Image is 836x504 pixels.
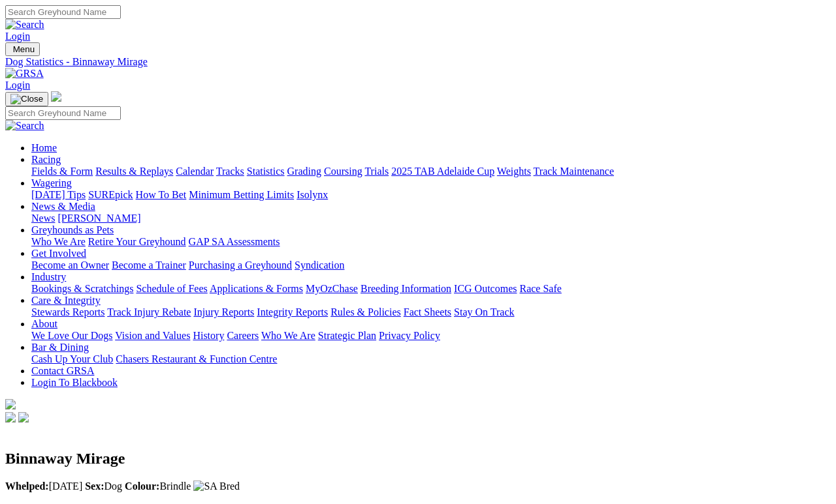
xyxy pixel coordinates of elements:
[18,412,29,422] img: twitter.svg
[85,481,122,492] span: Dog
[31,306,831,318] div: Care & Integrity
[295,259,344,271] a: Syndication
[379,330,440,341] a: Privacy Policy
[31,213,55,224] a: News
[31,189,831,201] div: Wagering
[5,42,40,56] button: Toggle navigation
[125,481,191,492] span: Brindle
[31,177,72,188] a: Wagering
[193,306,254,318] a: Injury Reports
[88,236,186,247] a: Retire Your Greyhound
[5,80,30,91] a: Login
[5,450,831,467] h2: Binnaway Mirage
[227,330,259,341] a: Careers
[519,283,561,294] a: Race Safe
[31,306,104,318] a: Stewards Reports
[454,283,517,294] a: ICG Outcomes
[189,189,294,200] a: Minimum Betting Limits
[5,31,30,42] a: Login
[391,166,494,177] a: 2025 TAB Adelaide Cup
[5,412,16,422] img: facebook.svg
[13,44,35,54] span: Menu
[51,91,61,102] img: logo-grsa-white.png
[31,295,101,306] a: Care & Integrity
[189,236,280,247] a: GAP SA Assessments
[5,399,16,409] img: logo-grsa-white.png
[193,481,240,492] img: SA Bred
[95,166,173,177] a: Results & Replays
[5,481,82,492] span: [DATE]
[85,481,104,492] b: Sex:
[261,330,315,341] a: Who We Are
[497,166,531,177] a: Weights
[31,201,95,212] a: News & Media
[31,283,831,295] div: Industry
[257,306,328,318] a: Integrity Reports
[454,306,514,318] a: Stay On Track
[361,283,451,294] a: Breeding Information
[5,120,44,132] img: Search
[31,142,57,153] a: Home
[31,318,57,329] a: About
[210,283,303,294] a: Applications & Forms
[31,166,93,177] a: Fields & Form
[57,213,140,224] a: [PERSON_NAME]
[31,189,86,200] a: [DATE] Tips
[31,353,113,364] a: Cash Up Your Club
[31,213,831,224] div: News & Media
[5,68,44,80] img: GRSA
[31,166,831,177] div: Racing
[31,236,831,248] div: Greyhounds as Pets
[31,259,831,271] div: Get Involved
[10,94,43,104] img: Close
[31,342,89,353] a: Bar & Dining
[112,259,186,271] a: Become a Trainer
[31,224,114,235] a: Greyhounds as Pets
[297,189,328,200] a: Isolynx
[176,166,214,177] a: Calendar
[404,306,451,318] a: Fact Sheets
[5,106,121,120] input: Search
[31,248,86,259] a: Get Involved
[31,271,66,282] a: Industry
[31,353,831,365] div: Bar & Dining
[88,189,133,200] a: SUREpick
[31,259,109,271] a: Become an Owner
[324,166,362,177] a: Coursing
[193,330,224,341] a: History
[189,259,292,271] a: Purchasing a Greyhound
[31,365,94,376] a: Contact GRSA
[247,166,285,177] a: Statistics
[287,166,321,177] a: Grading
[125,481,159,492] b: Colour:
[136,283,207,294] a: Schedule of Fees
[107,306,191,318] a: Track Injury Rebate
[31,154,61,165] a: Racing
[5,19,44,31] img: Search
[5,56,831,68] a: Dog Statistics - Binnaway Mirage
[31,330,112,341] a: We Love Our Dogs
[5,481,49,492] b: Whelped:
[31,377,118,388] a: Login To Blackbook
[216,166,244,177] a: Tracks
[318,330,376,341] a: Strategic Plan
[31,236,86,247] a: Who We Are
[330,306,401,318] a: Rules & Policies
[5,5,121,19] input: Search
[116,353,277,364] a: Chasers Restaurant & Function Centre
[31,283,133,294] a: Bookings & Scratchings
[115,330,190,341] a: Vision and Values
[306,283,358,294] a: MyOzChase
[5,92,48,106] button: Toggle navigation
[534,166,614,177] a: Track Maintenance
[31,330,831,342] div: About
[364,166,389,177] a: Trials
[136,189,187,200] a: How To Bet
